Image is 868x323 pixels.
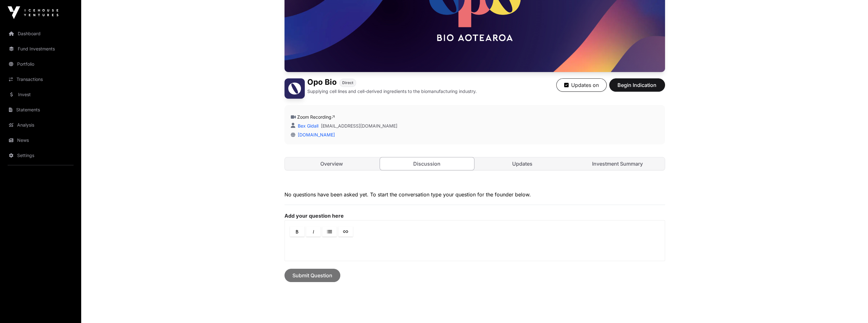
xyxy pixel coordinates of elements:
[5,42,76,56] a: Fund Investments
[307,78,337,87] h1: Opo Bio
[285,157,379,170] a: Overview
[307,88,477,95] p: Supplying cell lines and cell-derived ingredients to the biomanufacturing industry.
[338,226,353,237] a: Link
[322,226,337,237] a: Lists
[556,78,607,92] button: Updates on
[342,80,353,85] span: Direct
[8,6,58,19] img: Icehouse Ventures Logo
[290,226,304,237] a: Bold
[836,293,868,323] iframe: Chat Widget
[284,213,665,219] label: Add your question here
[609,78,665,92] button: Begin Indication
[321,123,397,129] a: [EMAIL_ADDRESS][DOMAIN_NAME]
[295,132,335,137] a: [DOMAIN_NAME]
[5,118,76,132] a: Analysis
[5,27,76,41] a: Dashboard
[297,123,318,129] a: Bex Gidall
[5,88,76,102] a: Invest
[5,57,76,71] a: Portfolio
[617,81,657,89] span: Begin Indication
[5,72,76,86] a: Transactions
[5,133,76,147] a: News
[5,148,76,162] a: Settings
[306,226,321,237] a: Italic
[571,157,665,170] a: Investment Summary
[297,114,335,120] a: Zoom Recording
[284,78,305,99] img: Opo Bio
[5,103,76,117] a: Statements
[285,157,665,170] nav: Tabs
[475,157,570,170] a: Updates
[284,191,665,198] p: No questions have been asked yet. To start the conversation type your question for the founder be...
[380,157,474,170] a: Discussion
[609,85,665,91] a: Begin Indication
